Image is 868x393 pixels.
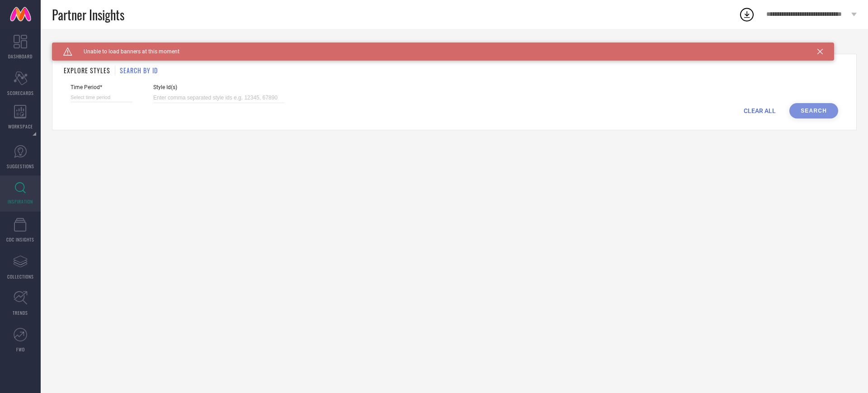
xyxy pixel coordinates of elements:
span: TRENDS [13,309,28,316]
h1: EXPLORE STYLES [64,66,110,75]
span: COLLECTIONS [7,273,34,280]
h1: SEARCH BY ID [120,66,158,75]
span: INSPIRATION [8,198,33,205]
input: Enter comma separated style ids e.g. 12345, 67890 [153,93,284,103]
span: FWD [16,346,25,353]
span: Time Period* [71,84,133,90]
span: SCORECARDS [7,90,34,96]
span: DASHBOARD [8,53,33,60]
input: Select time period [71,93,133,102]
span: Unable to load banners at this moment [72,48,179,55]
span: CDC INSIGHTS [6,236,34,243]
span: WORKSPACE [8,123,33,130]
div: Open download list [739,6,755,23]
div: Back TO Dashboard [52,43,857,49]
span: Style Id(s) [153,84,284,90]
span: CLEAR ALL [744,107,776,114]
span: Partner Insights [52,5,124,24]
span: SUGGESTIONS [7,163,34,170]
